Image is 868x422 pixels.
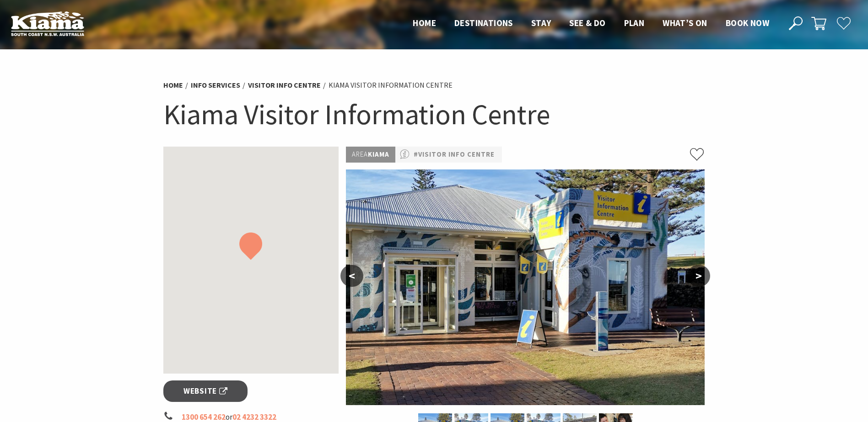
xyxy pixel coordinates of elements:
[346,169,705,405] img: Kiama Visitor Information Centre
[413,17,436,28] span: Home
[163,96,705,133] h1: Kiama Visitor Information Centre
[404,16,778,31] nav: Main Menu
[663,17,707,28] span: What’s On
[531,17,551,28] span: Stay
[352,150,368,158] span: Area
[163,80,183,90] a: Home
[454,17,513,28] span: Destinations
[248,80,321,90] a: Visitor Info Centre
[414,149,495,160] a: #Visitor Info Centre
[346,147,395,163] p: Kiama
[329,79,453,91] li: Kiama Visitor Information Centre
[569,17,605,28] span: See & Do
[11,11,84,36] img: Kiama Logo
[687,265,710,287] button: >
[191,80,240,90] a: Info Services
[183,385,227,397] span: Website
[163,380,248,402] a: Website
[624,17,645,28] span: Plan
[726,17,769,28] span: Book now
[340,265,363,287] button: <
